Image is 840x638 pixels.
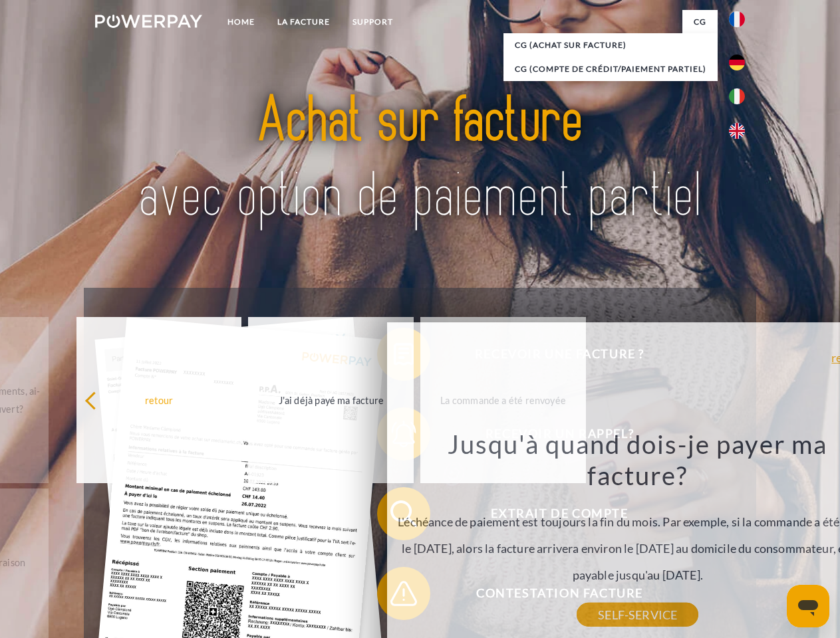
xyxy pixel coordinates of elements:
[729,54,745,70] img: de
[577,603,698,627] a: SELF-SERVICE
[682,10,718,34] a: CG
[127,64,713,255] img: title-powerpay_fr.svg
[266,10,341,34] a: LA FACTURE
[729,123,745,139] img: en
[787,585,829,627] iframe: Bouton de lancement de la fenêtre de messagerie
[729,88,745,104] img: it
[84,391,234,409] div: retour
[216,10,266,34] a: Home
[95,15,202,28] img: logo-powerpay-white.svg
[341,10,404,34] a: Support
[729,11,745,27] img: fr
[256,391,406,409] div: J'ai déjà payé ma facture
[503,57,718,81] a: CG (Compte de crédit/paiement partiel)
[503,33,718,57] a: CG (achat sur facture)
